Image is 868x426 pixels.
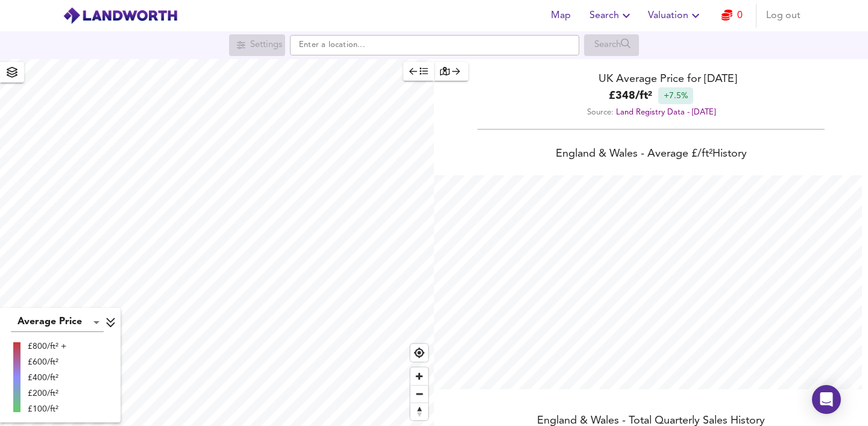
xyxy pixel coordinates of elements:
[590,7,634,24] span: Search
[28,403,66,415] div: £100/ft²
[648,7,703,24] span: Valuation
[410,386,428,403] span: Zoom out
[722,7,743,24] a: 0
[585,4,638,28] button: Search
[410,344,428,362] button: Find my location
[812,385,841,414] div: Open Intercom Messenger
[434,71,868,87] div: UK Average Price for [DATE]
[643,4,708,28] button: Valuation
[712,4,751,28] button: 0
[410,403,428,420] span: Reset bearing to north
[434,146,868,163] div: England & Wales - Average £/ ft² History
[541,4,580,28] button: Map
[434,104,868,121] div: Source:
[410,368,428,385] button: Zoom in
[658,87,693,104] div: +7.5%
[410,403,428,420] button: Reset bearing to north
[290,35,579,55] input: Enter a location...
[546,7,575,24] span: Map
[410,385,428,403] button: Zoom out
[28,372,66,384] div: £400/ft²
[584,34,639,56] div: Search for a location first or explore the map
[761,4,805,28] button: Log out
[28,387,66,399] div: £200/ft²
[28,356,66,368] div: £600/ft²
[28,340,66,352] div: £800/ft² +
[609,88,652,104] b: £ 348 / ft²
[63,7,178,25] img: logo
[766,7,800,24] span: Log out
[11,313,104,332] div: Average Price
[616,108,715,116] a: Land Registry Data - [DATE]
